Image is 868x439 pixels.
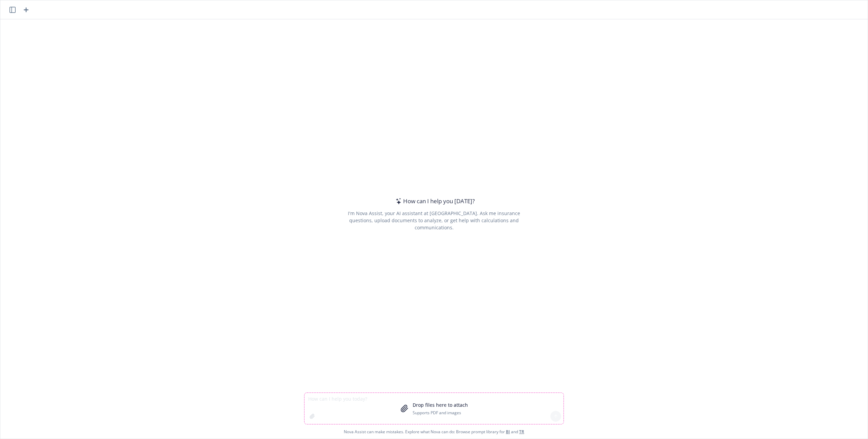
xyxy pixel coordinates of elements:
a: BI [506,429,510,435]
div: I'm Nova Assist, your AI assistant at [GEOGRAPHIC_DATA]. Ask me insurance questions, upload docum... [338,210,529,231]
a: TR [519,429,524,435]
p: Drop files here to attach [413,401,468,408]
div: How can I help you [DATE]? [394,197,475,206]
p: Supports PDF and images [413,410,468,416]
span: Nova Assist can make mistakes. Explore what Nova can do: Browse prompt library for and [3,425,865,439]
